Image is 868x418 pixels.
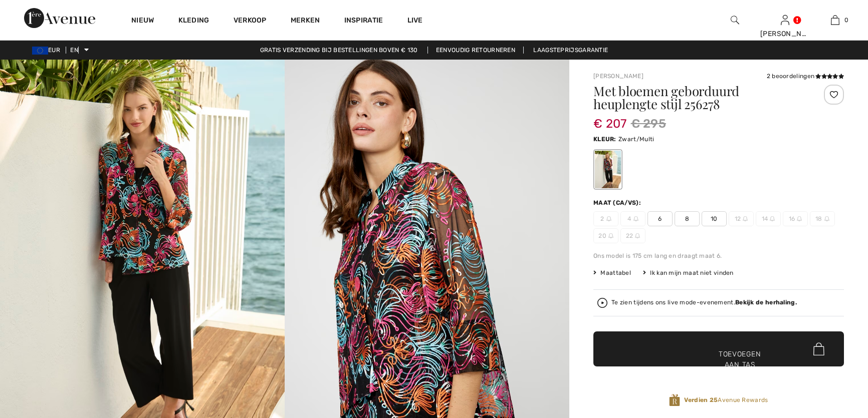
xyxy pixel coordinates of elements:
[762,215,768,222] font: 14
[593,199,641,206] font: Maat (CA/VS):
[650,269,733,276] font: Ik kan mijn maat niet vinden
[593,136,616,143] font: Kleur:
[735,299,797,306] font: Bekijk de herhaling.
[760,30,819,38] font: [PERSON_NAME]
[70,47,78,54] font: EN
[606,216,611,221] img: ring-m.svg
[593,73,643,80] a: [PERSON_NAME]
[598,232,606,239] font: 20
[781,15,789,25] a: Aanmelden
[669,393,680,407] img: Avenue Rewards
[525,47,616,54] a: Laagsteprijsgarantie
[260,47,418,54] font: Gratis verzending bij bestellingen boven € 130
[291,16,320,27] a: Merken
[597,298,607,308] img: Bekijk de herhaling
[48,47,60,54] font: EUR
[611,299,735,306] font: Te zien tijdens ons live mode-evenement.
[593,252,722,259] font: Ons model is 175 cm lang en draagt maat 6.
[627,215,631,222] font: 4
[711,215,718,222] font: 10
[684,396,718,403] font: Verdien 25
[770,216,775,221] img: ring-m.svg
[131,16,154,27] a: Nieuw
[815,215,822,222] font: 18
[344,16,383,25] font: Inspiratie
[407,15,423,26] a: Live
[32,47,48,55] img: Euro
[595,151,621,188] div: Zwart/Multi
[626,232,633,239] font: 22
[824,216,829,221] img: ring-m.svg
[252,47,426,54] a: Gratis verzending bij bestellingen boven € 130
[407,16,423,25] font: Live
[533,47,608,54] font: Laagsteprijsgarantie
[797,216,802,221] img: ring-m.svg
[803,343,858,368] iframe: Open een widget waar u meer informatie kunt vinden
[633,216,638,221] img: ring-m.svg
[178,16,209,25] font: Kleding
[600,215,604,222] font: 2
[731,14,739,26] img: zoek op de website
[781,14,789,26] img: Mijn gegevens
[789,215,795,222] font: 16
[685,215,689,222] font: 8
[427,47,524,54] a: Eenvoudig retourneren
[631,117,667,131] font: € 295
[635,233,640,238] img: ring-m.svg
[704,349,750,380] font: ✔ Toegevoegd aan tas
[234,16,267,25] font: Verkoop
[743,216,748,221] img: ring-m.svg
[658,215,662,222] font: 6
[844,17,848,24] font: 0
[618,136,654,143] font: Zwart/Multi
[593,117,627,131] font: € 207
[608,233,613,238] img: ring-m.svg
[735,215,741,222] font: 12
[718,396,768,403] font: Avenue Rewards
[234,16,267,27] a: Verkoop
[131,16,154,25] font: Nieuw
[767,73,815,80] font: 2 beoordelingen
[24,8,95,28] img: 1ère Avenue
[831,14,839,26] img: Mijn tas
[291,16,320,25] font: Merken
[719,349,761,370] font: Toevoegen aan tas
[600,269,631,276] font: Maattabel
[178,16,209,27] a: Kleding
[810,14,859,26] a: 0
[593,82,739,113] font: Met bloemen geborduurd heuplengte stijl 256278
[436,47,515,54] font: Eenvoudig retourneren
